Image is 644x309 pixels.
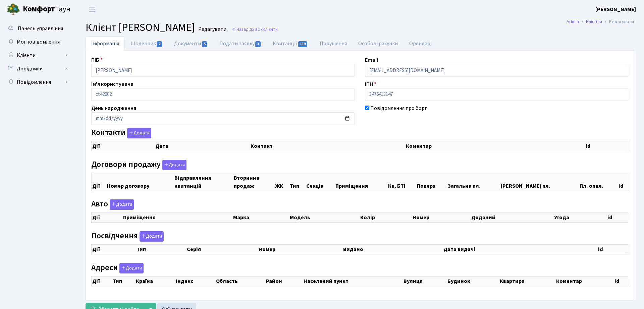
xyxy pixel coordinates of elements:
[125,37,168,51] a: Щоденник
[614,276,628,286] th: id
[215,276,265,286] th: Область
[335,173,387,191] th: Приміщення
[197,26,228,33] small: Редагувати .
[175,276,216,286] th: Індекс
[595,6,636,13] b: [PERSON_NAME]
[3,49,70,62] a: Клієнти
[404,37,437,51] a: Орендарі
[412,213,471,223] th: Номер
[18,25,63,32] span: Панель управління
[91,231,164,242] label: Посвідчення
[91,263,144,273] label: Адреси
[202,41,207,47] span: 5
[618,173,628,191] th: id
[112,276,135,286] th: Тип
[233,173,275,191] th: Вторинна продаж
[186,244,258,254] th: Серія
[119,263,144,273] button: Адреси
[255,41,261,47] span: 3
[162,160,186,170] button: Договори продажу
[91,104,136,112] label: День народження
[118,262,144,273] a: Додати
[585,141,628,151] th: id
[232,26,278,33] a: Назад до всіхКлієнти
[125,127,151,139] a: Додати
[263,26,278,33] span: Клієнти
[274,173,289,191] th: ЖК
[250,141,405,151] th: Контакт
[567,18,579,25] a: Admin
[586,18,602,25] a: Клієнти
[289,213,360,223] th: Модель
[136,244,186,254] th: Тип
[555,276,614,286] th: Коментар
[23,4,55,14] b: Комфорт
[161,159,186,170] a: Додати
[122,213,232,223] th: Приміщення
[306,173,335,191] th: Секція
[174,173,233,191] th: Відправлення квитанцій
[91,128,151,138] label: Контакти
[265,276,303,286] th: Район
[314,37,353,51] a: Порушення
[353,37,404,51] a: Особові рахунки
[157,41,162,47] span: 2
[23,4,70,15] span: Таун
[416,173,447,191] th: Поверх
[155,141,250,151] th: Дата
[499,276,555,286] th: Квартира
[553,213,607,223] th: Угода
[214,37,267,51] a: Подати заявку
[556,15,644,29] nav: breadcrumb
[91,160,186,170] label: Договори продажу
[3,75,70,89] a: Повідомлення
[232,213,289,223] th: Марка
[92,276,112,286] th: Дії
[500,173,579,191] th: [PERSON_NAME] пл.
[138,230,164,242] a: Додати
[447,276,499,286] th: Будинок
[607,213,628,223] th: id
[86,37,125,51] a: Інформація
[7,3,20,16] img: logo.png
[17,38,60,46] span: Мої повідомлення
[92,173,106,191] th: Дії
[342,244,443,254] th: Видано
[289,173,306,191] th: Тип
[92,213,122,223] th: Дії
[365,56,378,64] label: Email
[365,80,376,88] label: ІПН
[91,80,133,88] label: Ім'я користувача
[303,276,403,286] th: Населений пункт
[267,37,314,51] a: Квитанції
[3,35,70,49] a: Мої повідомлення
[92,244,136,254] th: Дії
[3,22,70,35] a: Панель управління
[447,173,500,191] th: Загальна пл.
[135,276,175,286] th: Країна
[108,198,134,210] a: Додати
[92,141,155,151] th: Дії
[84,4,101,15] button: Переключити навігацію
[110,199,134,210] button: Авто
[443,244,598,254] th: Дата видачі
[91,199,134,210] label: Авто
[86,20,195,35] span: Клієнт [PERSON_NAME]
[258,244,342,254] th: Номер
[403,276,447,286] th: Вулиця
[140,231,164,242] button: Посвідчення
[370,104,427,112] label: Повідомлення про борг
[405,141,585,151] th: Коментар
[3,62,70,75] a: Довідники
[387,173,417,191] th: Кв, БТІ
[579,173,618,191] th: Пл. опал.
[168,37,213,51] a: Документи
[595,5,636,13] a: [PERSON_NAME]
[471,213,553,223] th: Доданий
[91,56,103,64] label: ПІБ
[602,18,634,25] li: Редагувати
[597,244,628,254] th: id
[127,128,151,138] button: Контакти
[298,41,308,47] span: 119
[106,173,174,191] th: Номер договору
